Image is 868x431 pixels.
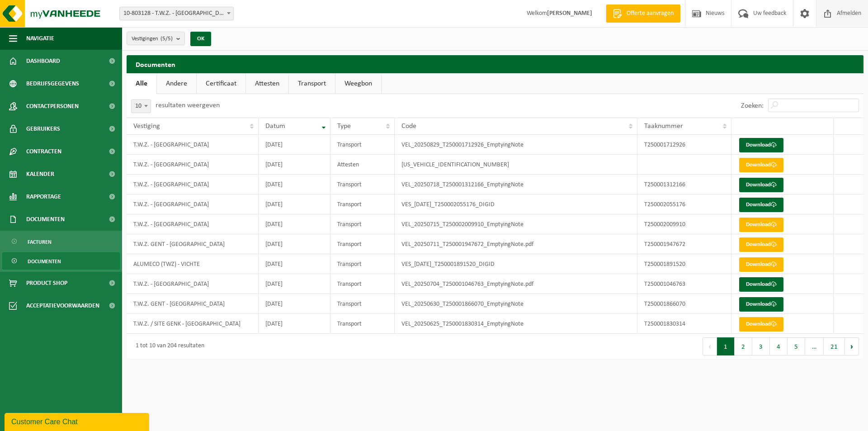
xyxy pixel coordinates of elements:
[735,337,752,355] button: 2
[259,294,330,314] td: [DATE]
[770,337,788,355] button: 4
[637,234,731,254] td: T250001947672
[752,337,770,355] button: 3
[330,135,394,155] td: Transport
[26,208,65,231] span: Documenten
[127,55,863,73] h2: Documenten
[739,138,783,152] a: Download
[26,272,67,294] span: Product Shop
[289,73,335,94] a: Transport
[395,214,638,234] td: VEL_20250715_T250002009910_EmptyingNote
[157,73,196,94] a: Andere
[637,274,731,294] td: T250001046763
[739,277,783,292] a: Download
[259,214,330,234] td: [DATE]
[26,27,54,50] span: Navigatie
[120,7,233,20] span: 10-803128 - T.W.Z. - EVERGEM
[395,155,638,175] td: [US_VEHICLE_IDENTIFICATION_NUMBER]
[644,123,683,130] span: Taaknummer
[703,337,717,355] button: Previous
[190,32,211,46] button: OK
[395,254,638,274] td: VES_[DATE]_T250001891520_DIGID
[28,233,52,251] span: Facturen
[5,411,151,431] iframe: chat widget
[637,175,731,194] td: T250001312166
[26,185,61,208] span: Rapportage
[330,294,394,314] td: Transport
[330,254,394,274] td: Transport
[127,314,259,334] td: T.W.Z. / SITE GENK - [GEOGRAPHIC_DATA]
[160,36,173,42] count: (5/5)
[259,155,330,175] td: [DATE]
[127,175,259,194] td: T.W.Z. - [GEOGRAPHIC_DATA]
[395,294,638,314] td: VEL_20250630_T250001866070_EmptyingNote
[330,194,394,214] td: Transport
[132,32,173,46] span: Vestigingen
[197,73,245,94] a: Certificaat
[606,5,680,23] a: Offerte aanvragen
[330,274,394,294] td: Transport
[259,314,330,334] td: [DATE]
[330,234,394,254] td: Transport
[26,50,60,72] span: Dashboard
[739,198,783,212] a: Download
[739,317,783,332] a: Download
[717,337,735,355] button: 1
[259,274,330,294] td: [DATE]
[26,294,99,317] span: Acceptatievoorwaarden
[395,314,638,334] td: VEL_20250625_T250001830314_EmptyingNote
[127,254,259,274] td: ALUMECO (TWZ) - VICHTE
[547,10,592,17] strong: [PERSON_NAME]
[131,99,151,113] span: 10
[259,194,330,214] td: [DATE]
[2,252,120,270] a: Documenten
[156,102,220,109] label: resultaten weergeven
[131,338,204,355] div: 1 tot 10 van 204 resultaten
[739,178,783,192] a: Download
[739,297,783,312] a: Download
[127,214,259,234] td: T.W.Z. - [GEOGRAPHIC_DATA]
[2,233,120,250] a: Facturen
[330,214,394,234] td: Transport
[739,158,783,172] a: Download
[259,135,330,155] td: [DATE]
[259,254,330,274] td: [DATE]
[395,194,638,214] td: VES_[DATE]_T250002055176_DIGID
[330,314,394,334] td: Transport
[119,7,234,20] span: 10-803128 - T.W.Z. - EVERGEM
[739,257,783,272] a: Download
[637,214,731,234] td: T250002009910
[637,294,731,314] td: T250001866070
[265,123,285,130] span: Datum
[127,234,259,254] td: T.W.Z. GENT - [GEOGRAPHIC_DATA]
[127,32,185,45] button: Vestigingen(5/5)
[637,135,731,155] td: T250001712926
[395,175,638,194] td: VEL_20250718_T250001312166_EmptyingNote
[26,72,79,95] span: Bedrijfsgegevens
[330,155,394,175] td: Attesten
[127,73,156,94] a: Alle
[741,102,764,109] label: Zoeken:
[624,9,676,18] span: Offerte aanvragen
[133,123,160,130] span: Vestiging
[127,135,259,155] td: T.W.Z. - [GEOGRAPHIC_DATA]
[401,123,416,130] span: Code
[788,337,805,355] button: 5
[127,155,259,175] td: T.W.Z. - [GEOGRAPHIC_DATA]
[337,123,351,130] span: Type
[637,254,731,274] td: T250001891520
[637,314,731,334] td: T250001830314
[127,294,259,314] td: T.W.Z. GENT - [GEOGRAPHIC_DATA]
[26,140,61,163] span: Contracten
[739,218,783,232] a: Download
[330,175,394,194] td: Transport
[26,95,79,118] span: Contactpersonen
[127,194,259,214] td: T.W.Z. - [GEOGRAPHIC_DATA]
[259,234,330,254] td: [DATE]
[395,274,638,294] td: VEL_20250704_T250001046763_EmptyingNote.pdf
[259,175,330,194] td: [DATE]
[739,237,783,252] a: Download
[805,337,824,355] span: …
[26,118,60,140] span: Gebruikers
